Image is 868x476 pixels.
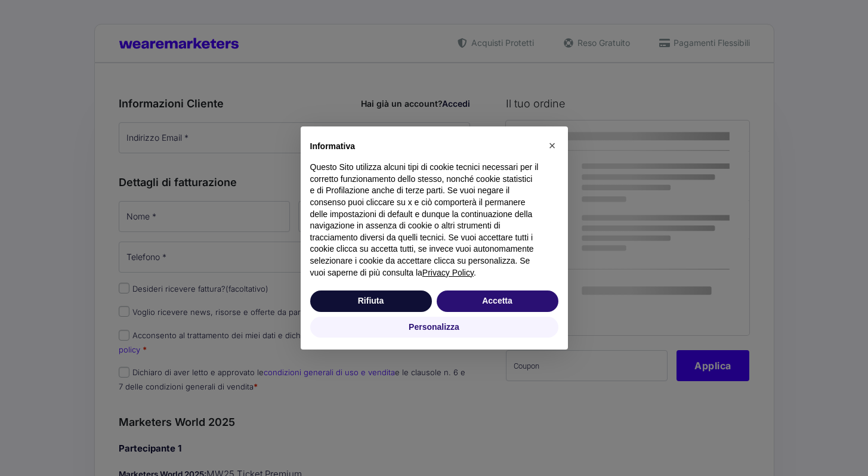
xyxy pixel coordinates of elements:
[422,268,474,277] a: Privacy Policy
[310,317,558,338] button: Personalizza
[549,139,556,152] span: ×
[310,141,539,153] h2: Informativa
[437,290,558,312] button: Accetta
[543,136,562,155] button: Chiudi questa informativa
[310,162,539,279] p: Questo Sito utilizza alcuni tipi di cookie tecnici necessari per il corretto funzionamento dello ...
[310,290,432,312] button: Rifiuta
